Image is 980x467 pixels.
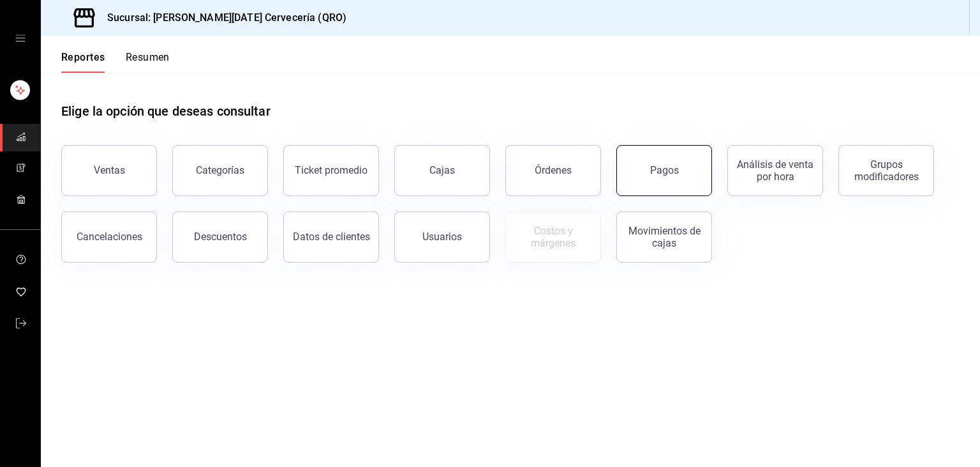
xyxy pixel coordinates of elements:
div: Cajas [429,164,455,176]
button: Reportes [61,51,105,73]
button: Cancelaciones [61,211,157,263]
div: Usuarios [422,231,462,243]
div: Datos de clientes [293,231,370,243]
div: Ticket promedio [295,164,367,176]
button: Análisis de venta por hora [727,145,823,196]
button: Contrata inventarios para ver este reporte [505,211,601,263]
button: Usuarios [394,211,490,263]
button: Ventas [61,145,157,196]
h3: Sucursal: [PERSON_NAME][DATE] Cervecería (QRO) [97,10,346,26]
button: Resumen [126,51,170,73]
button: Grupos modificadores [838,145,934,196]
div: navigation tabs [61,51,170,73]
div: Órdenes [535,164,572,176]
div: Costos y márgenes [514,225,593,249]
div: Categorías [196,164,244,176]
div: Movimientos de cajas [625,225,704,249]
button: open drawer [15,33,26,43]
button: Categorías [172,145,268,196]
button: Descuentos [172,211,268,263]
button: Cajas [394,145,490,196]
div: Grupos modificadores [847,158,926,183]
button: Movimientos de cajas [616,211,712,263]
div: Cancelaciones [77,231,142,243]
div: Pagos [650,164,679,176]
h1: Elige la opción que deseas consultar [61,102,271,121]
button: Órdenes [505,145,601,196]
button: Pagos [616,145,712,196]
div: Análisis de venta por hora [736,158,815,183]
div: Descuentos [194,231,247,243]
div: Ventas [94,164,125,176]
button: Datos de clientes [283,211,379,263]
button: Ticket promedio [283,145,379,196]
